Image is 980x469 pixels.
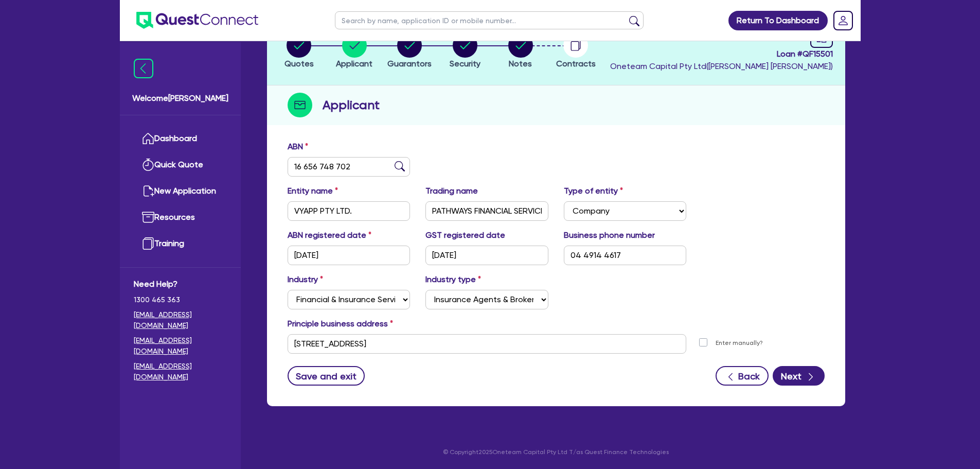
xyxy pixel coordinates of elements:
[425,185,478,197] label: Trading name
[728,11,828,30] a: Return To Dashboard
[336,59,372,68] span: Applicant
[142,159,154,171] img: quick-quote
[288,318,393,330] label: Principle business address
[425,273,481,286] label: Industry type
[450,59,480,68] span: Security
[425,246,548,265] input: DD / MM / YYYY
[288,246,411,265] input: DD / MM / YYYY
[449,32,481,71] button: Security
[387,32,432,71] button: Guarantors
[564,229,655,241] label: Business phone number
[142,211,154,223] img: resources
[610,61,833,71] span: Oneteam Capital Pty Ltd ( [PERSON_NAME] [PERSON_NAME] )
[134,59,153,78] img: icon-menu-close
[773,366,825,386] button: Next
[425,229,505,241] label: GST registered date
[134,294,227,305] span: 1300 465 363
[288,273,323,286] label: Industry
[260,447,852,457] p: © Copyright 2025 Oneteam Capital Pty Ltd T/as Quest Finance Technologies
[830,7,857,34] a: Dropdown toggle
[132,92,228,105] span: Welcome [PERSON_NAME]
[134,152,227,178] a: Quick Quote
[142,185,154,197] img: new-application
[323,96,380,114] h2: Applicant
[288,141,308,153] label: ABN
[134,335,227,357] a: [EMAIL_ADDRESS][DOMAIN_NAME]
[564,185,623,197] label: Type of entity
[284,59,314,68] span: Quotes
[716,338,763,348] label: Enter manually?
[288,93,312,117] img: step-icon
[134,178,227,204] a: New Application
[134,126,227,152] a: Dashboard
[716,366,769,386] button: Back
[136,12,258,29] img: quest-connect-logo-blue
[335,11,644,29] input: Search by name, application ID or mobile number...
[284,32,314,71] button: Quotes
[134,309,227,331] a: [EMAIL_ADDRESS][DOMAIN_NAME]
[134,278,227,290] span: Need Help?
[134,231,227,257] a: Training
[134,361,227,383] a: [EMAIL_ADDRESS][DOMAIN_NAME]
[509,59,532,68] span: Notes
[556,32,596,71] button: Contracts
[288,185,338,197] label: Entity name
[142,237,154,250] img: training
[508,32,533,71] button: Notes
[610,48,833,60] span: Loan # QF15501
[395,161,405,171] img: abn-lookup icon
[387,59,432,68] span: Guarantors
[288,229,371,241] label: ABN registered date
[556,59,596,68] span: Contracts
[288,366,365,386] button: Save and exit
[134,204,227,231] a: Resources
[335,32,373,71] button: Applicant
